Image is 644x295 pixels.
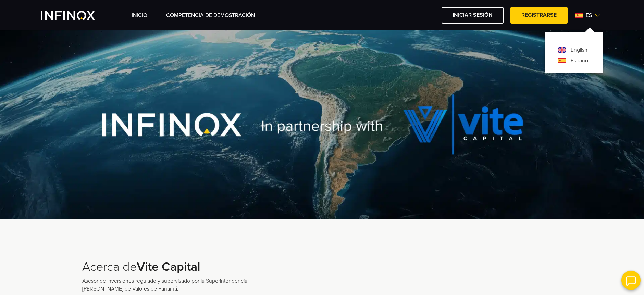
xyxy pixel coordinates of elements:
img: open convrs live chat [621,271,641,290]
a: Language [571,46,587,54]
a: Iniciar sesión [442,7,504,24]
a: Registrarse [510,7,568,24]
a: Competencia de Demostración [166,11,255,20]
p: Asesor de inversiones regulado y supervisado por la Superintendencia [PERSON_NAME] de Valores de ... [82,277,274,293]
span: es [583,11,595,20]
a: INFINOX Vite [41,11,111,20]
a: INICIO [132,11,147,20]
h3: Acerca de [82,260,274,274]
strong: Vite Capital [137,259,200,274]
a: Language [571,56,589,65]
